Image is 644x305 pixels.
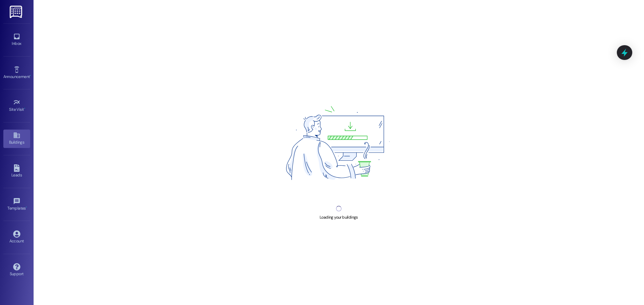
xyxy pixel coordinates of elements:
[3,228,30,246] a: Account
[3,130,30,148] a: Buildings
[10,6,23,18] img: ResiDesk Logo
[3,261,30,279] a: Support
[3,162,30,180] a: Leads
[30,73,31,78] span: •
[3,97,30,115] a: Site Visit •
[24,106,25,111] span: •
[26,205,27,210] span: •
[3,31,30,49] a: Inbox
[320,214,358,221] div: Loading your buildings
[3,196,30,214] a: Templates •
